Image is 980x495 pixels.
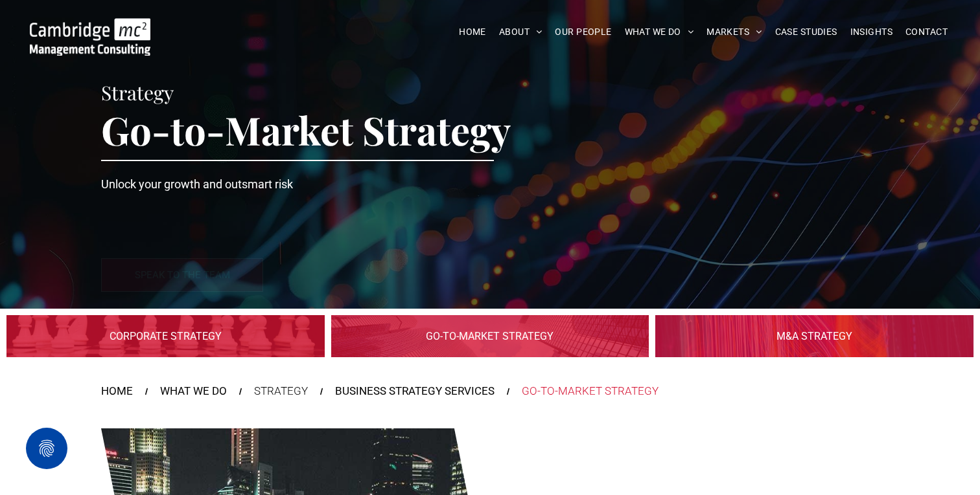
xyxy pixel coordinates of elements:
div: STRATEGY [254,383,308,400]
a: MARKETS [700,22,768,42]
a: WHAT WE DO [160,383,227,400]
img: Go to Homepage [30,18,150,56]
a: ABOUT [493,22,549,42]
a: SPEAK TO THE TEAM [101,258,263,292]
span: Strategy [101,80,174,105]
a: CONTACT [899,22,954,42]
a: INSIGHTS [844,22,899,42]
a: WHAT WE DO [618,22,701,42]
a: HOME [101,383,133,400]
span: SPEAK TO THE TEAM [135,259,230,291]
span: Unlock your growth and outsmart risk [101,177,293,191]
a: HOME [452,22,493,42]
div: GO-TO-MARKET STRATEGY [522,383,659,400]
a: CASE STUDIES [769,22,844,42]
a: BUSINESS STRATEGY SERVICES [335,383,495,400]
a: OUR PEOPLE [548,22,618,42]
nav: Breadcrumbs [101,383,879,400]
span: Go-to-Market Strategy [101,104,511,155]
